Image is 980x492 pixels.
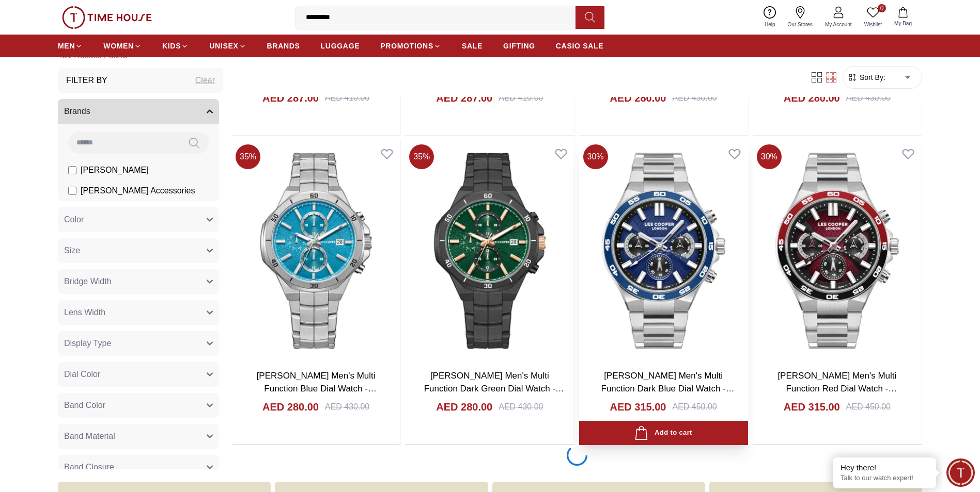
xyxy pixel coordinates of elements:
[58,424,219,449] button: Band Material
[58,238,219,263] button: Size
[64,244,80,257] span: Size
[579,421,748,445] button: Add to cart
[556,37,604,55] a: CASIO SALE
[846,92,891,104] div: AED 430.00
[231,140,400,361] img: LEE COOPER Men's Multi Function Blue Dial Watch - LC08087.300
[758,4,782,30] a: Help
[257,371,377,407] a: [PERSON_NAME] Men's Multi Function Blue Dial Watch - LC08087.300
[58,37,83,55] a: MEN
[58,207,219,232] button: Color
[81,185,195,197] span: [PERSON_NAME] Accessories
[860,21,886,28] span: Wishlist
[436,400,492,414] h4: AED 280.00
[64,399,105,412] span: Band Color
[462,41,483,51] span: SALE
[634,426,692,440] div: Add to cart
[68,187,76,195] input: [PERSON_NAME] Accessories
[267,37,300,55] a: BRANDS
[66,74,107,87] h3: Filter By
[58,41,75,51] span: MEN
[888,5,918,29] button: My Bag
[58,362,219,387] button: Dial Color
[267,41,300,51] span: BRANDS
[784,91,840,105] h4: AED 280.00
[262,400,319,414] h4: AED 280.00
[325,92,369,104] div: AED 410.00
[103,41,134,51] span: WOMEN
[64,306,105,319] span: Lens Width
[777,371,897,407] a: [PERSON_NAME] Men's Multi Function Red Dial Watch - LC08067.380
[556,41,604,51] span: CASIO SALE
[58,269,219,294] button: Bridge Width
[409,144,434,169] span: 35 %
[672,92,717,104] div: AED 430.00
[195,74,215,87] div: Clear
[462,37,483,55] a: SALE
[858,72,885,83] span: Sort By:
[64,337,111,350] span: Display Type
[380,41,433,51] span: PROMOTIONS
[847,72,885,83] button: Sort By:
[757,144,782,169] span: 30 %
[321,37,360,55] a: LUGGAGE
[380,37,441,55] a: PROMOTIONS
[782,4,819,30] a: Our Stores
[64,430,115,442] span: Band Material
[672,401,717,413] div: AED 450.00
[262,91,319,105] h4: AED 287.00
[62,6,152,29] img: ...
[503,41,535,51] span: GIFTING
[64,368,100,381] span: Dial Color
[405,140,574,361] img: LEE COOPER Men's Multi Function Dark Green Dial Watch - LC08087.070
[325,401,369,413] div: AED 430.00
[64,214,84,226] span: Color
[760,21,780,28] span: Help
[946,458,975,487] div: Chat Widget
[503,37,535,55] a: GIFTING
[209,37,246,55] a: UNISEX
[610,400,666,414] h4: AED 315.00
[841,474,928,483] p: Talk to our watch expert!
[58,393,219,418] button: Band Color
[64,105,90,118] span: Brands
[321,41,360,51] span: LUGGAGE
[162,41,181,51] span: KIDS
[209,41,238,51] span: UNISEX
[601,371,735,407] a: [PERSON_NAME] Men's Multi Function Dark Blue Dial Watch - LC08067.390
[784,21,817,28] span: Our Stores
[753,140,922,361] img: LEE COOPER Men's Multi Function Red Dial Watch - LC08067.380
[236,144,260,169] span: 35 %
[58,455,219,480] button: Band Closure
[436,91,492,105] h4: AED 287.00
[58,331,219,356] button: Display Type
[499,92,543,104] div: AED 410.00
[890,20,916,27] span: My Bag
[499,401,543,413] div: AED 430.00
[68,166,76,174] input: [PERSON_NAME]
[162,37,189,55] a: KIDS
[579,140,748,361] img: LEE COOPER Men's Multi Function Dark Blue Dial Watch - LC08067.390
[610,91,666,105] h4: AED 280.00
[858,4,888,30] a: 0Wishlist
[846,401,891,413] div: AED 450.00
[64,275,112,288] span: Bridge Width
[81,164,149,176] span: [PERSON_NAME]
[878,4,886,12] span: 0
[103,37,142,55] a: WOMEN
[583,144,608,169] span: 30 %
[58,300,219,325] button: Lens Width
[58,99,219,124] button: Brands
[841,463,928,473] div: Hey there!
[784,400,840,414] h4: AED 315.00
[424,371,564,407] a: [PERSON_NAME] Men's Multi Function Dark Green Dial Watch - LC08087.070
[821,21,856,28] span: My Account
[64,461,114,473] span: Band Closure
